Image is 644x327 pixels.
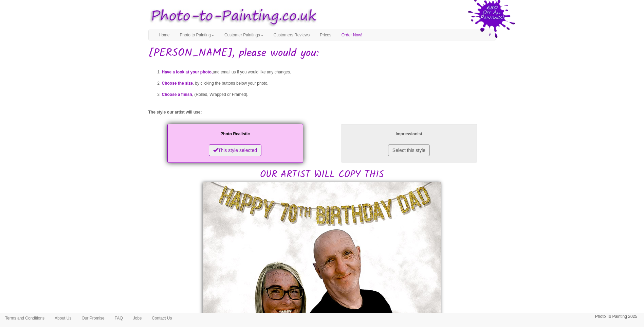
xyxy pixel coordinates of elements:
[336,30,367,40] a: Order Now!
[162,81,193,86] span: Choose the size
[219,30,269,40] a: Customer Paintings
[595,313,637,320] p: Photo To Painting 2025
[162,70,213,74] span: Have a look at your photo,
[148,47,496,59] h1: [PERSON_NAME], please would you:
[147,313,177,323] a: Contact Us
[154,30,175,40] a: Home
[110,313,128,323] a: FAQ
[162,78,496,89] li: , by clicking the buttons below your photo.
[209,144,261,156] button: This style selected
[315,30,336,40] a: Prices
[148,109,202,115] label: The style our artist will use:
[145,3,319,30] img: Photo to Painting
[174,131,296,138] p: Photo Realistic
[128,313,147,323] a: Jobs
[76,313,109,323] a: Our Promise
[348,131,470,138] p: Impressionist
[162,89,496,100] li: , (Rolled, Wrapped or Framed).
[388,144,430,156] button: Select this style
[162,92,192,97] span: Choose a finish
[269,30,315,40] a: Customers Reviews
[148,122,496,180] h2: OUR ARTIST WILL COPY THIS
[50,313,76,323] a: About Us
[162,67,496,78] li: and email us if you would like any changes.
[175,30,219,40] a: Photo to Painting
